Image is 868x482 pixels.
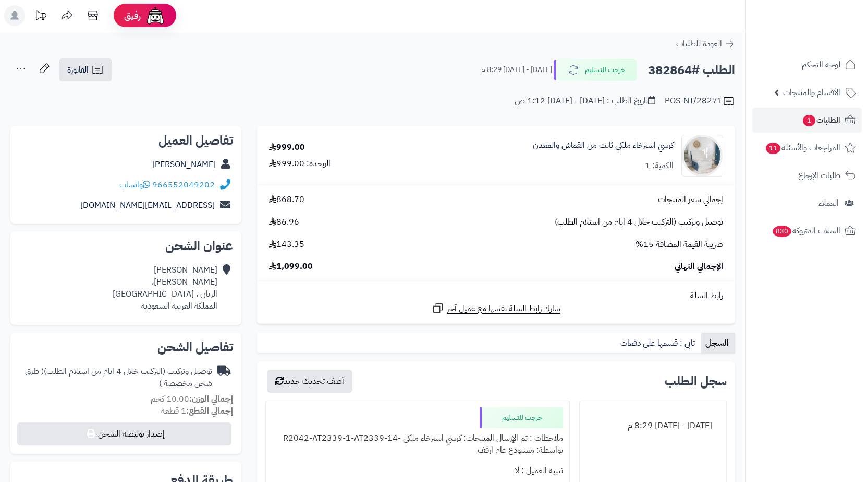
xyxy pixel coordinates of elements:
a: [EMAIL_ADDRESS][DOMAIN_NAME] [80,199,215,211]
span: إجمالي سعر المنتجات [658,194,723,206]
div: الوحدة: 999.00 [269,158,331,170]
div: رابط السلة [261,290,731,302]
div: الكمية: 1 [645,160,674,172]
a: كرسي استرخاء ملكي ثابت من القماش والمعدن [533,139,674,151]
div: [DATE] - [DATE] 8:29 م [586,416,720,436]
a: تحديثات المنصة [28,5,54,29]
a: لوحة التحكم [752,52,862,77]
small: 10.00 كجم [151,393,233,405]
span: 868.70 [269,194,304,206]
span: المراجعات والأسئلة [765,140,840,155]
a: [PERSON_NAME] [152,158,216,171]
button: خرجت للتسليم [554,59,637,81]
span: الإجمالي النهائي [675,261,723,273]
div: توصيل وتركيب (التركيب خلال 4 ايام من استلام الطلب) [19,366,212,390]
div: [PERSON_NAME] [PERSON_NAME]، الريان ، [GEOGRAPHIC_DATA] المملكة العربية السعودية [113,264,217,312]
span: ( طرق شحن مخصصة ) [25,365,212,390]
h3: سجل الطلب [665,375,727,387]
h2: تفاصيل الشحن [19,341,233,354]
span: 11 [766,143,780,154]
span: 86.96 [269,216,299,228]
span: 830 [773,226,792,237]
img: logo-2.png [797,8,858,30]
small: [DATE] - [DATE] 8:29 م [481,65,552,75]
span: 143.35 [269,239,304,251]
button: إصدار بوليصة الشحن [17,422,231,445]
div: ملاحظات : تم الإرسال المنتجات: كرسي استرخاء ملكي -R2042-AT2339-1-AT2339-14 بواسطة: مستودع عام ارفف [272,428,563,461]
span: شارك رابط السلة نفسها مع عميل آخر [447,303,560,315]
span: 1 [803,115,815,126]
div: POS-NT/28271 [665,95,735,108]
div: تاريخ الطلب : [DATE] - [DATE] 1:12 ص [515,95,655,107]
button: أضف تحديث جديد [267,370,352,393]
h2: الطلب #382864 [648,60,735,81]
span: ضريبة القيمة المضافة 15% [635,239,723,251]
span: العودة للطلبات [676,38,722,50]
img: 1728804818-110102100031-90x90.jpg [682,135,723,177]
small: 1 قطعة [161,405,233,417]
a: شارك رابط السلة نفسها مع عميل آخر [432,302,560,315]
a: السلات المتروكة830 [752,218,862,243]
span: السلات المتروكة [772,224,840,238]
div: تنبيه العميل : لا [272,461,563,481]
strong: إجمالي القطع: [186,405,233,417]
a: طلبات الإرجاع [752,163,862,188]
a: السجل [701,333,735,354]
span: لوحة التحكم [802,57,840,72]
strong: إجمالي الوزن: [189,393,233,405]
a: الفاتورة [59,58,112,81]
span: طلبات الإرجاع [798,168,840,183]
span: الفاتورة [67,64,89,76]
span: رفيق [124,9,141,22]
span: الطلبات [802,113,840,127]
div: خرجت للتسليم [480,407,563,428]
h2: تفاصيل العميل [19,134,233,147]
a: المراجعات والأسئلة11 [752,135,862,160]
div: 999.00 [269,142,305,154]
a: الطلبات1 [752,108,862,133]
a: العودة للطلبات [676,38,735,50]
span: توصيل وتركيب (التركيب خلال 4 ايام من استلام الطلب) [555,216,723,228]
h2: عنوان الشحن [19,240,233,252]
img: ai-face.png [145,5,166,26]
a: 966552049202 [152,179,215,191]
span: العملاء [818,196,839,210]
a: واتساب [119,179,150,191]
span: الأقسام والمنتجات [783,85,840,100]
a: تابي : قسمها على دفعات [616,333,701,354]
span: 1,099.00 [269,261,313,273]
a: العملاء [752,191,862,216]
